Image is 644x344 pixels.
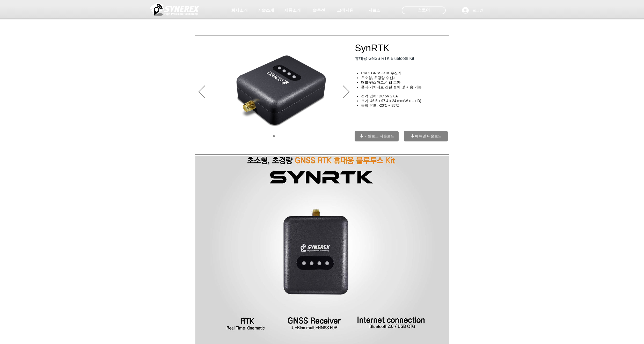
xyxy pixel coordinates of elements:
[402,6,446,14] div: 스토어
[361,103,399,107] span: 동작 온도: -20℃ ~ 85℃
[362,5,387,16] a: 자료실
[195,40,353,144] img: SynRTK.png
[361,94,398,98] span: 정격 입력: DC 5V 2.0A
[361,85,421,89] span: 폴대/거치대로 간편 설치 및 사용 가능
[418,7,430,13] span: 스토어
[313,8,325,13] span: 솔루션
[361,99,421,103] span: ​크기: 46.5 x 97.4 x 24 mm(W x L x D)
[195,40,353,144] div: 슬라이드쇼
[415,134,442,139] span: 매뉴얼 다운로드
[280,5,305,16] a: 제품소개
[226,5,252,16] a: 회사소개
[458,5,487,15] button: 로그인
[150,1,199,17] img: 씨너렉스_White_simbol_대지 1.png
[271,135,277,137] nav: 슬라이드
[231,8,248,13] span: 회사소개
[273,135,275,137] a: 01
[337,8,354,13] span: 고객지원
[404,131,448,141] a: 매뉴얼 다운로드
[306,5,332,16] a: 솔루션
[471,8,485,13] span: 로그인
[332,5,358,16] a: 고객지원
[368,8,381,13] span: 자료실
[355,131,399,141] a: 카탈로그 다운로드
[284,8,301,13] span: 제품소개
[364,134,394,139] span: 카탈로그 다운로드
[343,85,349,99] button: 다음
[253,5,279,16] a: 기술소개
[199,85,205,99] button: 이전
[258,8,274,13] span: 기술소개
[361,80,400,84] span: 태블릿/스마트폰 앱 호환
